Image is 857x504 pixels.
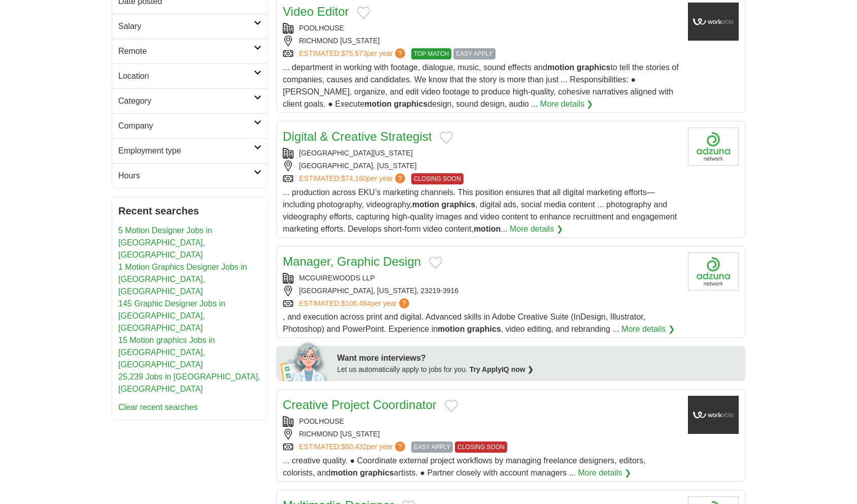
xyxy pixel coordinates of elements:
[438,325,465,333] strong: motion
[357,7,370,19] button: Add to favorite jobs
[118,45,254,57] h2: Remote
[112,163,268,188] a: Hours
[118,336,215,369] a: 15 Motion graphics Jobs in [GEOGRAPHIC_DATA], [GEOGRAPHIC_DATA]
[299,48,407,59] a: ESTIMATED:$75,673per year?
[283,161,680,171] div: [GEOGRAPHIC_DATA], [US_STATE]
[283,398,437,412] a: Creative Project Coordinator
[299,173,407,184] a: ESTIMATED:$74,160per year?
[688,253,739,291] img: Company logo
[411,173,464,184] span: CLOSING SOON
[299,298,411,309] a: ESTIMATED:$106,484per year?
[412,200,439,209] strong: motion
[445,400,458,412] button: Add to favorite jobs
[474,225,501,233] strong: motion
[283,273,680,283] div: MCGUIREWOODS LLP
[118,226,212,259] a: 5 Motion Designer Jobs in [GEOGRAPHIC_DATA], [GEOGRAPHIC_DATA]
[118,120,254,132] h2: Company
[118,263,247,296] a: 1 Motion Graphics Designer Jobs in [GEOGRAPHIC_DATA], [GEOGRAPHIC_DATA]
[283,416,680,427] div: POOLHOUSE
[547,63,574,72] strong: motion
[399,298,409,308] span: ?
[341,174,367,182] span: $74,160
[395,48,405,58] span: ?
[283,286,680,296] div: [GEOGRAPHIC_DATA], [US_STATE], 23219-3916
[411,442,453,453] span: EASY APPLY
[467,325,501,333] strong: graphics
[283,188,677,233] span: ... production across EKU’s marketing channels. This position ensures that all digital marketing ...
[112,138,268,163] a: Employment type
[118,203,261,218] h2: Recent searches
[394,100,428,108] strong: graphics
[118,170,254,182] h2: Hours
[118,20,254,33] h2: Salary
[118,403,198,412] a: Clear recent searches
[118,145,254,157] h2: Employment type
[341,443,367,451] span: $60,432
[112,64,268,88] a: Location
[112,88,268,113] a: Category
[688,3,739,41] img: Company logo
[283,36,680,46] div: RICHMOND [US_STATE]
[455,442,507,453] span: CLOSING SOON
[283,429,680,439] div: RICHMOND [US_STATE]
[112,113,268,138] a: Company
[280,340,329,381] img: apply-iq-scientist.png
[441,200,475,209] strong: graphics
[453,48,495,59] span: EASY APPLY
[540,98,594,110] a: More details ❯
[112,14,268,39] a: Salary
[688,128,739,166] img: Eastern Kentucky University logo
[688,396,739,434] img: Company logo
[331,468,357,477] strong: motion
[337,364,739,375] div: Let us automatically apply to jobs for you.
[470,365,534,373] a: Try ApplyIQ now ❯
[395,442,405,452] span: ?
[360,468,394,477] strong: graphics
[621,323,675,335] a: More details ❯
[365,100,391,108] strong: motion
[283,312,645,333] span: , and execution across print and digital. Advanced skills in Adobe Creative Suite (InDesign, Illu...
[429,257,442,269] button: Add to favorite jobs
[118,372,260,393] a: 25,239 Jobs in [GEOGRAPHIC_DATA], [GEOGRAPHIC_DATA]
[577,63,611,72] strong: graphics
[283,130,432,143] a: Digital & Creative Strategist
[510,223,563,235] a: More details ❯
[118,299,225,332] a: 145 Graphic Designer Jobs in [GEOGRAPHIC_DATA], [GEOGRAPHIC_DATA]
[283,5,349,18] a: Video Editor
[118,95,254,107] h2: Category
[299,442,407,453] a: ESTIMATED:$60,432per year?
[341,299,371,307] span: $106,484
[283,63,679,108] span: ... department in working with footage, dialogue, music, sound effects and to tell the stories of...
[283,456,646,477] span: ... creative quality. ● Coordinate external project workflows by managing freelance designers, ed...
[395,173,405,183] span: ?
[112,39,268,64] a: Remote
[341,49,367,57] span: $75,673
[283,255,421,268] a: Manager, Graphic Design
[118,70,254,82] h2: Location
[578,467,631,479] a: More details ❯
[440,132,453,144] button: Add to favorite jobs
[411,48,451,59] span: TOP MATCH
[337,352,739,364] div: Want more interviews?
[283,23,680,34] div: POOLHOUSE
[299,149,413,157] a: [GEOGRAPHIC_DATA][US_STATE]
